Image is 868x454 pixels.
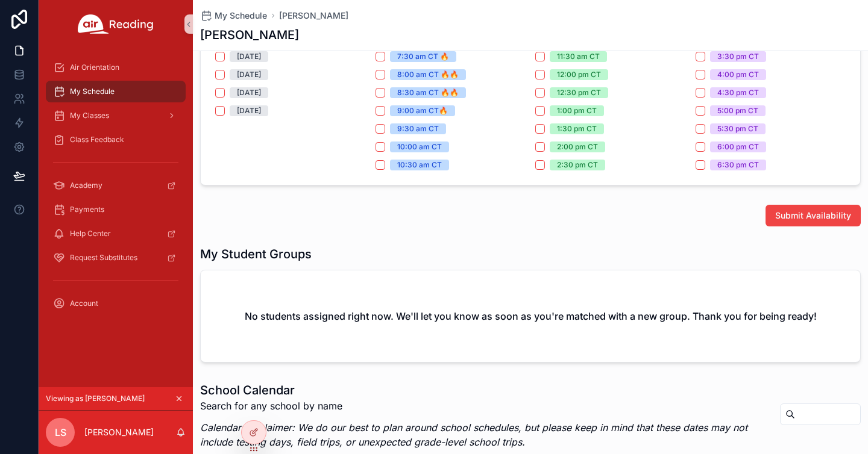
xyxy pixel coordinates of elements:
[70,205,104,214] span: Payments
[55,425,66,440] span: LS
[200,421,747,448] em: Calendar Disclaimer: We do our best to plan around school schedules, but please keep in mind that...
[46,175,186,196] a: Academy
[70,87,115,96] span: My Schedule
[717,105,758,116] div: 5:00 pm CT
[279,10,348,22] a: [PERSON_NAME]
[70,253,137,263] span: Request Substitutes
[397,87,459,98] div: 8:30 am CT 🔥🔥
[70,63,119,72] span: Air Orientation
[717,141,759,152] div: 6:00 pm CT
[557,87,601,98] div: 12:30 pm CT
[237,87,261,98] div: [DATE]
[717,123,758,134] div: 5:30 pm CT
[70,135,124,145] span: Class Feedback
[46,57,186,78] a: Air Orientation
[200,26,299,43] h1: [PERSON_NAME]
[46,199,186,220] a: Payments
[237,51,261,62] div: [DATE]
[200,399,770,413] p: Search for any school by name
[557,160,598,170] div: 2:30 pm CT
[717,51,759,62] div: 3:30 pm CT
[397,123,439,134] div: 9:30 am CT
[46,129,186,151] a: Class Feedback
[237,105,261,116] div: [DATE]
[397,51,449,62] div: 7:30 am CT 🔥
[557,123,597,134] div: 1:30 pm CT
[775,210,851,222] span: Submit Availability
[717,160,759,170] div: 6:30 pm CT
[200,246,312,263] h1: My Student Groups
[397,105,448,116] div: 9:00 am CT🔥
[557,69,601,80] div: 12:00 pm CT
[766,205,861,226] button: Submit Availability
[245,309,817,323] h2: No students assigned right now. We'll let you know as soon as you're matched with a new group. Th...
[70,299,98,308] span: Account
[557,105,597,116] div: 1:00 pm CT
[70,111,109,120] span: My Classes
[397,160,442,170] div: 10:30 am CT
[46,81,186,102] a: My Schedule
[557,51,600,62] div: 11:30 am CT
[717,87,759,98] div: 4:30 pm CT
[46,394,145,403] span: Viewing as [PERSON_NAME]
[70,181,102,190] span: Academy
[70,229,111,238] span: Help Center
[46,105,186,126] a: My Classes
[200,382,770,399] h1: School Calendar
[237,69,261,80] div: [DATE]
[557,141,598,152] div: 2:00 pm CT
[46,247,186,269] a: Request Substitutes
[717,69,759,80] div: 4:00 pm CT
[46,223,186,244] a: Help Center
[46,293,186,314] a: Account
[84,426,154,438] p: [PERSON_NAME]
[397,69,459,80] div: 8:00 am CT 🔥🔥
[39,48,193,330] div: scrollable content
[215,10,267,22] span: My Schedule
[78,14,154,34] img: App logo
[397,141,442,152] div: 10:00 am CT
[200,10,267,22] a: My Schedule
